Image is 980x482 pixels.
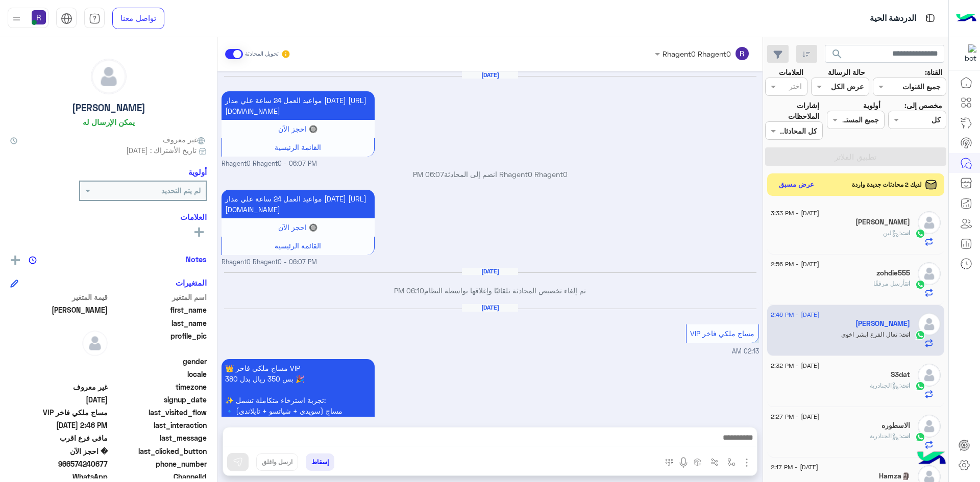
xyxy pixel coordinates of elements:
[126,145,197,156] span: تاريخ الأشتراك : [DATE]
[918,364,941,387] img: defaultAdmin.png
[852,180,922,189] span: لديك 2 محادثات جديدة واردة
[394,286,424,295] span: 06:10 PM
[275,143,321,151] span: القائمة الرئيسية
[89,13,101,24] img: tab
[29,256,37,264] img: notes
[110,356,207,367] span: gender
[10,356,108,367] span: null
[10,212,207,221] h6: العلامات
[710,458,719,466] img: Trigger scenario
[225,96,366,115] span: مواعيد العمل 24 ساعة علي مدار [DATE] [URL][DOMAIN_NAME]
[706,453,723,470] button: Trigger scenario
[110,471,207,482] span: ChannelId
[110,446,207,456] span: last_clicked_button
[233,457,243,467] img: send message
[61,13,72,24] img: tab
[10,292,108,302] span: قيمة المتغير
[914,441,949,477] img: hulul-logo.png
[828,67,865,78] label: حالة الرسالة
[72,102,145,114] h5: [PERSON_NAME]
[222,91,375,120] p: 20/8/2025, 6:07 PM
[901,382,910,389] span: انت
[110,407,207,418] span: last_visited_flow
[771,361,819,370] span: [DATE] - 2:32 PM
[915,229,925,239] img: WhatsApp
[690,329,754,338] span: مساج ملكي فاخر VIP
[901,331,910,338] span: انت
[873,280,905,287] span: أرسل مرفقًا
[881,421,910,430] h5: الاسطوره
[82,331,108,356] img: defaultAdmin.png
[110,394,207,405] span: signup_date
[10,459,108,469] span: 966574240677
[10,12,23,25] img: profile
[83,117,135,126] h6: يمكن الإرسال له
[855,319,910,328] h5: محمد
[915,330,925,340] img: WhatsApp
[723,453,740,470] button: select flow
[10,407,108,418] span: مساج ملكي فاخر VIP
[779,67,803,78] label: العلامات
[727,458,736,466] img: select flow
[176,278,207,287] h6: المتغيرات
[110,292,207,302] span: اسم المتغير
[915,280,925,290] img: WhatsApp
[863,100,880,111] label: أولوية
[915,432,925,442] img: WhatsApp
[924,12,937,24] img: tab
[870,432,901,440] span: : الجنادرية
[958,44,976,63] img: 322853014244696
[10,446,108,456] span: � احجز الآن
[732,347,759,355] span: 02:13 AM
[306,453,334,471] button: إسقاط
[222,258,317,267] span: Rhagent0 Rhagent0 - 06:07 PM
[901,432,910,440] span: انت
[771,412,819,421] span: [DATE] - 2:27 PM
[110,420,207,430] span: last_interaction
[413,170,444,179] span: 06:07 PM
[891,370,910,379] h5: S3dat
[855,218,910,226] h5: Imran Gujjr
[956,8,976,29] img: Logo
[32,10,46,24] img: userImage
[10,305,108,315] span: محمد
[462,71,518,79] h6: [DATE]
[222,159,317,169] span: Rhagent0 Rhagent0 - 06:07 PM
[256,453,298,471] button: ارسل واغلق
[275,241,321,250] span: القائمة الرئيسية
[775,177,819,192] button: عرض مسبق
[918,313,941,336] img: defaultAdmin.png
[10,433,108,443] span: مافي فرع اقرب
[831,48,843,60] span: search
[278,223,317,232] span: 🔘 احجز الآن
[110,433,207,443] span: last_message
[915,381,925,391] img: WhatsApp
[110,459,207,469] span: phone_number
[462,304,518,311] h6: [DATE]
[110,305,207,315] span: first_name
[222,169,759,180] p: Rhagent0 Rhagent0 انضم إلى المحادثة
[870,12,916,26] p: الدردشة الحية
[918,211,941,234] img: defaultAdmin.png
[771,310,819,319] span: [DATE] - 2:46 PM
[462,268,518,275] h6: [DATE]
[901,229,910,237] span: انت
[222,285,759,296] p: تم إلغاء تخصيص المحادثة تلقائيًا وإغلاقها بواسطة النظام
[225,194,366,214] span: مواعيد العمل 24 ساعة علي مدار [DATE] [URL][DOMAIN_NAME]
[765,147,946,166] button: تطبيق الفلاتر
[10,382,108,392] span: غير معروف
[10,471,108,482] span: 2
[222,190,375,218] p: 20/8/2025, 6:07 PM
[665,459,673,467] img: make a call
[245,50,279,58] small: تحويل المحادثة
[918,415,941,438] img: defaultAdmin.png
[110,369,207,379] span: locale
[84,8,105,29] a: tab
[188,167,207,176] h6: أولوية
[110,331,207,354] span: profile_pic
[870,382,901,389] span: : الجنادرية
[91,59,126,94] img: defaultAdmin.png
[825,45,850,67] button: search
[918,262,941,285] img: defaultAdmin.png
[741,456,753,469] img: send attachment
